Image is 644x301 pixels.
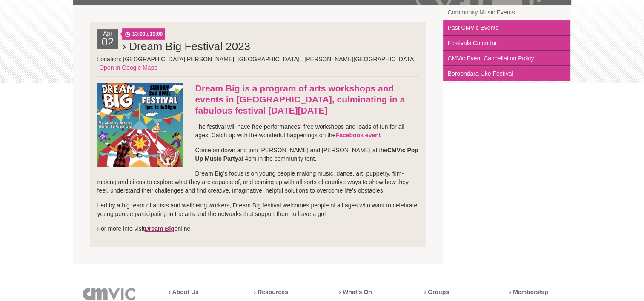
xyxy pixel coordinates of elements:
p: Come on down and join [PERSON_NAME] and [PERSON_NAME] at the at 4pm in the community tent. [97,146,419,163]
img: Dream_Big.png [97,83,183,167]
h2: › Dream Big Festival 2023 [122,38,419,55]
a: › Groups [424,289,449,295]
a: Dream Big [145,225,175,232]
a: › What’s On [339,289,372,295]
li: Location: [GEOGRAPHIC_DATA][PERSON_NAME], [GEOGRAPHIC_DATA] , [PERSON_NAME][GEOGRAPHIC_DATA] - - [90,22,426,247]
a: Boroondara Uke Festival [443,66,570,81]
a: Community Music Events [443,5,570,20]
a: › Resources [254,289,288,295]
p: Led by a big team of artists and wellbeing workers, Dream Big festival welcomes people of all age... [97,201,419,218]
a: Open in Google Maps [99,64,157,71]
strong: 13:00 [132,31,146,37]
strong: 19:00 [149,31,163,37]
h2: 02 [100,38,116,49]
a: Past CMVic Events [443,20,570,36]
a: Festivals Calendar [443,36,570,51]
span: to [122,28,165,40]
a: CMVic Event Cancellation Policy [443,51,570,66]
a: › Membership [509,289,548,295]
p: Dream Big's focus is on young people making music, dance, art, puppetry, film-making and circus t... [97,169,419,195]
a: Facebook event [336,132,381,139]
p: The festival will have free performances, free workshops and loads of fun for all ages. Catch up ... [97,122,419,139]
a: › About Us [169,289,199,295]
div: Apr [97,29,118,49]
h3: Dream Big is a program of arts workshops and events in [GEOGRAPHIC_DATA], culminating in a fabulo... [97,83,419,116]
p: For more info visit online [97,224,419,233]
